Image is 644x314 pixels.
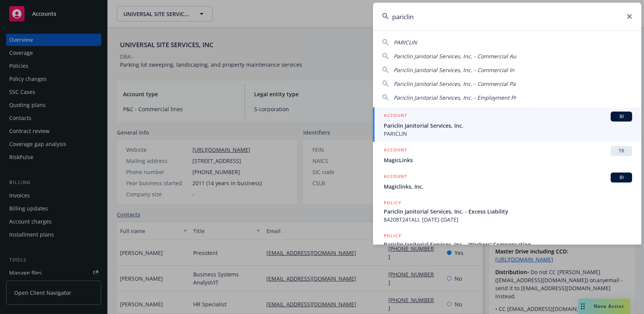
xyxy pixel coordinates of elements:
[373,168,641,195] a: ACCOUNTBIMagiclinks, Inc.
[373,228,641,261] a: POLICYPariclin Janitorial Services, Inc. - Workers' Compensation
[394,80,516,87] span: Pariclin Janitorial Services, Inc. - Commercial Pa
[384,112,407,121] h5: ACCOUNT
[384,215,632,224] span: 84208T241ALI, [DATE]-[DATE]
[373,107,641,142] a: ACCOUNTBIPariclin Janitorial Services, Inc.PARICLIN
[394,53,516,60] span: Pariclin Janitorial Services, Inc. - Commercial Au
[394,94,516,101] span: Pariclin Janitorial Services, Inc. - Employment Pr
[614,174,629,181] span: BI
[614,148,629,155] span: TR
[394,66,514,74] span: Pariclin Janitorial Services, Inc. - Commercial In
[384,207,632,215] span: Pariclin Janitorial Services, Inc. - Excess Liability
[384,122,632,130] span: Pariclin Janitorial Services, Inc.
[373,3,641,30] input: Search...
[373,195,641,228] a: POLICYPariclin Janitorial Services, Inc. - Excess Liability84208T241ALI, [DATE]-[DATE]
[384,156,632,164] span: MagicLinks
[394,39,417,46] span: PARICLIN
[384,182,632,191] span: Magiclinks, Inc.
[384,173,407,182] h5: ACCOUNT
[373,142,641,168] a: ACCOUNTTRMagicLinks
[384,146,407,155] h5: ACCOUNT
[384,240,632,248] span: Pariclin Janitorial Services, Inc. - Workers' Compensation
[384,130,632,138] span: PARICLIN
[614,113,629,120] span: BI
[384,199,401,207] h5: POLICY
[384,232,401,240] h5: POLICY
